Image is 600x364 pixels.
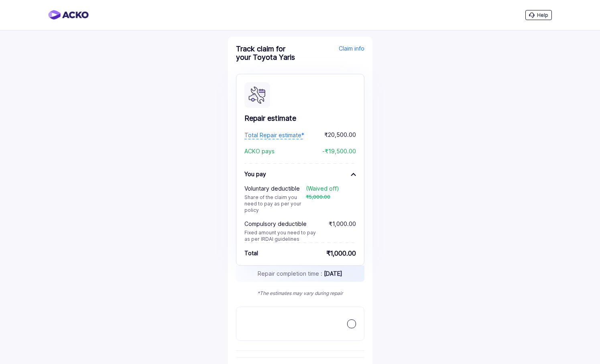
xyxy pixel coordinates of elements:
[302,45,364,67] div: Claim info
[326,249,356,257] div: ₹1,000.00
[537,12,548,18] span: Help
[244,114,356,123] div: Repair estimate
[244,131,304,139] span: Total Repair estimate*
[48,10,89,20] img: horizontal-gradient.png
[244,194,306,214] div: Share of the claim you need to pay as per your policy
[244,230,323,242] div: Fixed amount you need to pay as per IRDAI guidelines
[244,185,306,193] div: Voluntary deductible
[306,194,330,200] span: ₹5,000.00
[324,270,342,277] span: [DATE]
[236,266,364,282] div: Repair completion time :
[329,220,356,242] div: ₹1,000.00
[244,170,266,178] div: You pay
[244,249,258,257] div: Total
[236,45,298,61] div: Track claim for your Toyota Yaris
[306,131,356,139] span: ₹20,500.00
[244,220,323,228] div: Compulsory deductible
[244,147,275,155] span: ACKO pays
[277,147,356,155] span: -₹19,500.00
[306,185,339,192] span: (Waived off)
[236,290,364,297] div: *The estimates may vary during repair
